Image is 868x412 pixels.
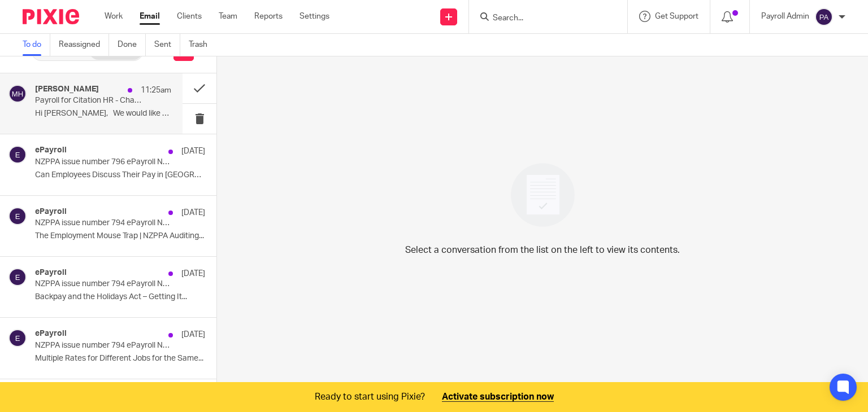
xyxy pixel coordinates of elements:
[181,207,205,218] p: [DATE]
[181,146,205,157] p: [DATE]
[35,157,171,167] p: NZPPA issue number 796 ePayroll Newsletter
[35,268,67,278] h4: ePayroll
[177,11,202,22] a: Clients
[181,329,205,340] p: [DATE]
[35,329,67,339] h4: ePayroll
[23,9,79,24] img: Pixie
[35,218,171,228] p: NZPPA issue number 794 ePayroll Newsletter
[141,85,171,96] p: 11:25am
[105,11,123,22] a: Work
[23,34,50,56] a: To do
[815,8,833,26] img: svg%3E
[219,11,237,22] a: Team
[8,85,27,103] img: svg%3E
[35,170,205,180] p: Can Employees Discuss Their Pay in [GEOGRAPHIC_DATA]?...
[35,354,205,363] p: Multiple Rates for Different Jobs for the Same...
[35,279,171,289] p: NZPPA issue number 794 ePayroll Newsletter
[8,146,27,164] img: svg%3E
[35,96,144,106] p: Payroll for Citation HR - Change of one of the employee pay cycle
[492,14,593,24] input: Search
[35,85,99,94] h4: [PERSON_NAME]
[8,268,27,286] img: svg%3E
[254,11,283,22] a: Reports
[35,231,205,241] p: The Employment Mouse Trap | NZPPA Auditing...
[300,11,329,22] a: Settings
[118,34,146,56] a: Done
[8,207,27,225] img: svg%3E
[35,207,67,217] h4: ePayroll
[35,146,67,155] h4: ePayroll
[35,109,171,119] p: Hi [PERSON_NAME], We would like to know is it...
[181,268,205,279] p: [DATE]
[140,11,160,22] a: Email
[154,34,180,56] a: Sent
[189,34,216,56] a: Trash
[655,12,698,20] span: Get Support
[405,243,680,257] p: Select a conversation from the list on the left to view its contents.
[59,34,109,56] a: Reassigned
[35,292,205,302] p: Backpay and the Holidays Act – Getting It...
[35,341,171,350] p: NZPPA issue number 794 ePayroll Newsletter
[504,156,582,234] img: image
[761,11,809,22] p: Payroll Admin
[8,329,27,347] img: svg%3E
